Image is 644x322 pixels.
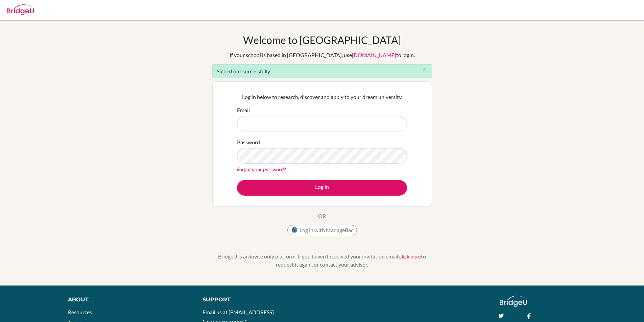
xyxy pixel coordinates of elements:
i: close [422,67,427,72]
a: [DOMAIN_NAME] [352,52,396,58]
a: Resources [68,309,92,315]
img: Bridge-U [7,4,34,15]
label: Password [237,138,260,146]
button: Log in with ManageBac [287,225,357,235]
a: click here [399,253,421,259]
button: Log in [237,180,407,196]
p: BridgeU is an invite only platform. If you haven’t received your invitation email, to request it ... [212,252,432,269]
div: About [68,296,187,304]
h1: Welcome to [GEOGRAPHIC_DATA] [243,34,401,46]
label: Email [237,106,250,114]
p: Log in below to research, discover and apply to your dream university. [237,93,407,101]
div: If your school is based in [GEOGRAPHIC_DATA], use to login. [230,51,415,59]
img: logo_white@2x-f4f0deed5e89b7ecb1c2cc34c3e3d731f90f0f143d5ea2071677605dd97b5244.png [500,296,527,307]
div: Signed out successfully. [212,64,432,78]
div: Support [202,296,314,304]
p: OR [318,212,326,220]
a: Forgot your password? [237,166,286,172]
button: Close [418,65,432,75]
